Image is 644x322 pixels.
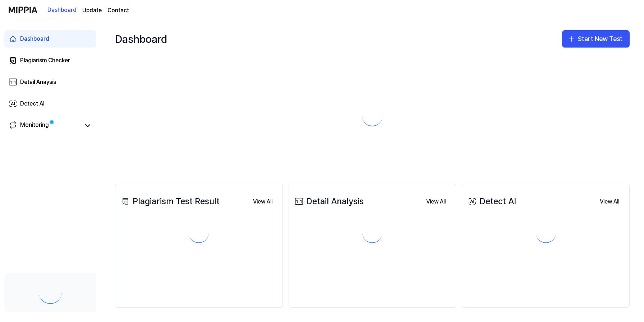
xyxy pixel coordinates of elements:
a: Contact [107,6,129,15]
a: Detect AI [4,95,96,112]
div: Dashboard [115,27,167,50]
button: View All [594,194,625,209]
a: Update [82,6,102,15]
a: Monitoring [9,121,80,131]
a: View All [594,194,625,209]
div: Detect AI [466,194,516,208]
div: Detail Analysis [293,194,364,208]
button: View All [247,194,278,209]
div: Plagiarism Checker [20,56,70,65]
a: Dashboard [47,0,77,20]
a: Plagiarism Checker [4,52,96,69]
button: Start New Test [562,30,630,48]
button: View All [420,194,451,209]
a: Dashboard [4,30,96,48]
div: Detect AI [20,99,45,108]
div: Dashboard [20,35,49,43]
div: Monitoring [20,121,49,131]
a: View All [420,194,451,209]
div: Detail Anaysis [20,78,56,86]
a: View All [247,194,278,209]
div: Plagiarism Test Result [120,194,220,208]
a: Detail Anaysis [4,73,96,91]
